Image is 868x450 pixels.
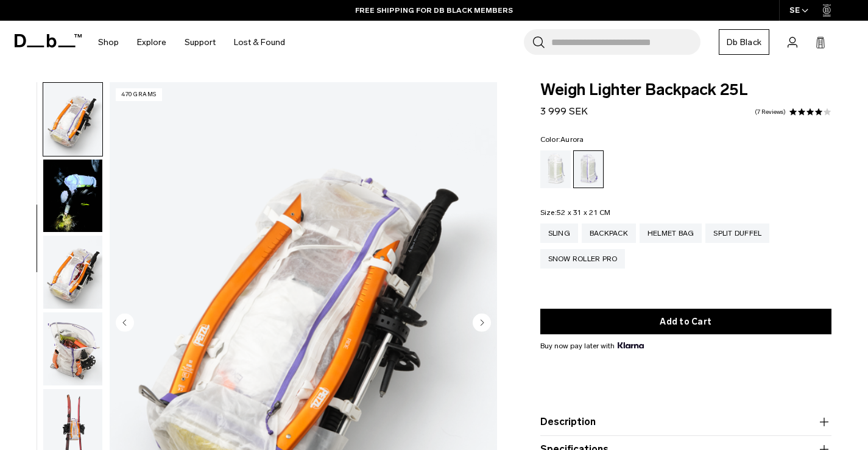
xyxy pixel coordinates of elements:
a: Snow Roller Pro [540,249,626,269]
p: 470 grams [116,88,162,101]
button: Previous slide [116,314,134,334]
button: Weigh_Lighter_Backpack_25L_7.png [43,312,103,386]
span: Weigh Lighter Backpack 25L [540,82,832,98]
button: Description [540,415,832,429]
button: Weigh_Lighter_Backpack_25L_6.png [43,235,103,309]
span: Aurora [560,135,584,144]
img: Weigh_Lighter_Backpack_25L_6.png [43,236,102,309]
a: Split Duffel [705,223,769,243]
button: Next slide [473,314,491,334]
a: Db Black [719,29,769,55]
img: Weigh_Lighter_Backpack_25L_5.png [43,83,102,156]
img: {"height" => 20, "alt" => "Klarna"} [618,342,644,348]
a: Sling [540,223,578,243]
nav: Main Navigation [89,21,294,64]
legend: Color: [540,136,584,143]
a: Helmet Bag [640,223,702,243]
img: Weigh_Lighter_Backpack_25L_7.png [43,312,102,385]
a: Lost & Found [234,21,285,64]
button: Weigh Lighter Backpack 25L Aurora [43,159,103,233]
a: Explore [137,21,166,64]
button: Weigh_Lighter_Backpack_25L_5.png [43,82,103,156]
a: Shop [98,21,119,64]
a: FREE SHIPPING FOR DB BLACK MEMBERS [355,5,513,16]
a: Backpack [582,223,636,243]
a: Support [185,21,216,64]
a: Aurora [573,150,604,188]
button: Add to Cart [540,309,832,334]
legend: Size: [540,209,611,216]
span: Buy now pay later with [540,340,644,351]
span: 52 x 31 x 21 CM [557,208,611,217]
a: 7 reviews [755,109,786,115]
a: Diffusion [540,150,571,188]
span: 3 999 SEK [540,105,588,117]
img: Weigh Lighter Backpack 25L Aurora [43,160,102,233]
